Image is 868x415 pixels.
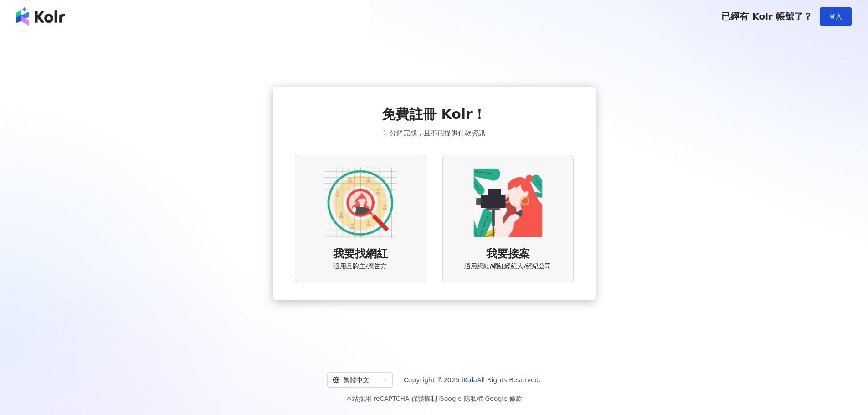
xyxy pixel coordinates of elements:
span: Copyright © 2025 All Rights Reserved. [404,374,541,385]
span: 我要找網紅 [333,246,388,262]
span: 1 分鐘完成，且不用提供付款資訊 [383,128,485,138]
a: iKala [462,376,477,384]
span: 免費註冊 Kolr！ [382,105,486,124]
span: 登入 [829,13,842,20]
a: Google 隱私權 [439,395,483,402]
span: | [483,395,485,402]
span: 適用網紅/網紅經紀人/經紀公司 [464,262,551,271]
span: 已經有 Kolr 帳號了？ [721,11,812,22]
img: AD identity option [324,166,397,239]
img: KOL identity option [472,166,544,239]
span: 我要接案 [486,246,530,262]
span: | [437,395,439,402]
span: 適用品牌主/廣告方 [334,262,387,271]
a: Google 條款 [485,395,522,402]
div: 繁體中文 [333,373,379,387]
img: logo [16,7,65,26]
button: 登入 [820,7,852,26]
span: 本站採用 reCAPTCHA 保護機制 [346,393,522,404]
